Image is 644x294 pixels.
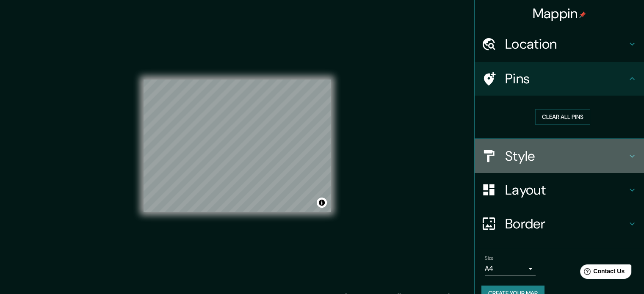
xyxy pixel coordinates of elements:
h4: Layout [505,181,627,198]
div: Location [475,27,644,61]
iframe: Help widget launcher [569,261,635,285]
h4: Mappin [533,5,586,22]
h4: Style [505,148,627,165]
div: A4 [485,262,536,275]
h4: Border [505,215,627,232]
div: Border [475,207,644,241]
canvas: Map [144,80,331,212]
button: Toggle attribution [317,198,327,208]
h4: Location [505,36,627,52]
div: Pins [475,62,644,96]
img: pin-icon.png [579,11,586,18]
label: Size [485,254,494,261]
div: Style [475,139,644,173]
h4: Pins [505,70,627,87]
div: Layout [475,173,644,207]
button: Clear all pins [535,109,590,125]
